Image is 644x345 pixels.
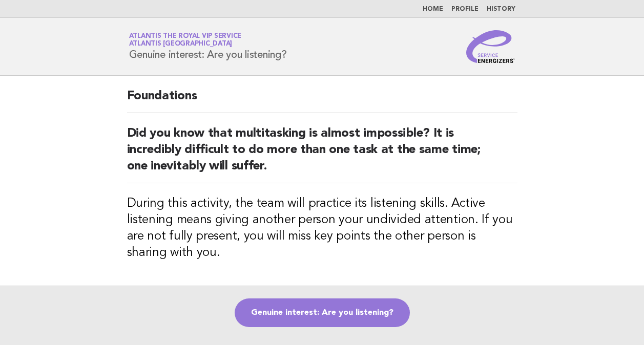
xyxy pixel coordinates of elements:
a: Profile [451,6,479,12]
h2: Foundations [127,88,517,113]
span: Atlantis [GEOGRAPHIC_DATA] [129,41,233,48]
img: Service Energizers [466,30,515,63]
h1: Genuine interest: Are you listening? [129,33,287,60]
a: Genuine interest: Are you listening? [235,298,410,327]
a: History [487,6,515,12]
a: Atlantis the Royal VIP ServiceAtlantis [GEOGRAPHIC_DATA] [129,33,242,47]
h2: Did you know that multitasking is almost impossible? It is incredibly difficult to do more than o... [127,125,517,183]
h3: During this activity, the team will practice its listening skills. Active listening means giving ... [127,196,517,261]
a: Home [423,6,443,12]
